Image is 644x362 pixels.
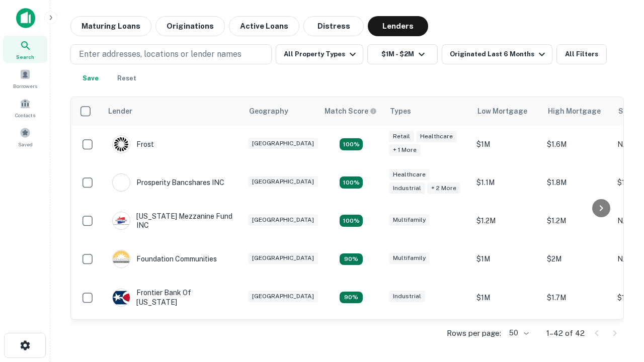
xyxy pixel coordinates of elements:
h6: Match Score [325,106,375,117]
th: Capitalize uses an advanced AI algorithm to match your search with the best lender. The match sco... [318,97,384,125]
div: Industrial [389,183,425,194]
button: $1M - $2M [367,44,438,64]
span: Borrowers [13,82,37,90]
div: [GEOGRAPHIC_DATA] [248,291,318,302]
div: Prosperity Bancshares INC [112,173,224,192]
div: Matching Properties: 8, hasApolloMatch: undefined [340,176,363,189]
div: Multifamily [389,252,430,264]
img: capitalize-icon.png [16,8,35,28]
div: Matching Properties: 5, hasApolloMatch: undefined [340,138,363,150]
div: High Mortgage [548,105,601,117]
button: Lenders [368,16,428,36]
span: Contacts [15,111,35,119]
div: Healthcare [416,131,457,142]
div: Retail [389,131,414,142]
div: Multifamily [389,214,430,226]
a: Borrowers [3,65,47,92]
button: All Property Types [276,44,363,64]
th: Low Mortgage [471,97,542,125]
div: [GEOGRAPHIC_DATA] [248,176,318,188]
div: Frontier Bank Of [US_STATE] [112,288,233,306]
td: $1.2M [542,202,612,240]
button: All Filters [556,44,607,64]
div: Low Mortgage [477,105,527,117]
a: Search [3,36,47,63]
button: Enter addresses, locations or lender names [70,44,272,64]
div: Originated Last 6 Months [450,48,548,60]
p: Rows per page: [447,327,501,339]
div: Matching Properties: 4, hasApolloMatch: undefined [340,253,363,265]
p: 1–42 of 42 [546,327,585,339]
div: [GEOGRAPHIC_DATA] [248,138,318,149]
img: picture [113,289,130,306]
td: $1.6M [542,125,612,163]
button: Maturing Loans [70,16,151,36]
div: Industrial [389,291,425,302]
div: Healthcare [389,169,430,180]
button: Active Loans [229,16,299,36]
button: Reset [111,68,143,88]
div: Matching Properties: 5, hasApolloMatch: undefined [340,215,363,227]
button: Originated Last 6 Months [442,44,552,64]
span: Search [16,53,34,61]
a: Contacts [3,94,47,121]
button: Save your search to get updates of matches that match your search criteria. [74,68,107,88]
td: $1.8M [542,163,612,202]
div: Matching Properties: 4, hasApolloMatch: undefined [340,292,363,304]
td: $1.2M [471,202,542,240]
div: Geography [249,105,288,117]
img: picture [113,212,130,229]
div: Types [390,105,411,117]
th: Lender [102,97,243,125]
th: Geography [243,97,318,125]
td: $2M [542,240,612,278]
div: + 1 more [389,144,421,156]
p: Enter addresses, locations or lender names [79,48,242,60]
th: Types [384,97,471,125]
div: Foundation Communities [112,250,217,268]
img: picture [113,136,130,153]
div: [US_STATE] Mezzanine Fund INC [112,212,233,230]
img: picture [113,174,130,191]
td: $1.7M [542,278,612,316]
div: 50 [505,326,530,340]
td: $1M [471,240,542,278]
div: Capitalize uses an advanced AI algorithm to match your search with the best lender. The match sco... [325,106,377,117]
td: $1.1M [471,163,542,202]
iframe: Chat Widget [594,249,644,298]
button: Originations [155,16,225,36]
div: [GEOGRAPHIC_DATA] [248,214,318,226]
td: $1M [471,125,542,163]
span: Saved [18,140,33,148]
td: $1.4M [471,317,542,355]
button: Distress [303,16,364,36]
div: + 2 more [427,183,460,194]
div: [GEOGRAPHIC_DATA] [248,252,318,264]
td: $1M [471,278,542,316]
div: Frost [112,135,154,153]
img: picture [113,250,130,267]
td: $1.4M [542,317,612,355]
div: Lender [108,105,132,117]
th: High Mortgage [542,97,612,125]
a: Saved [3,123,47,150]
